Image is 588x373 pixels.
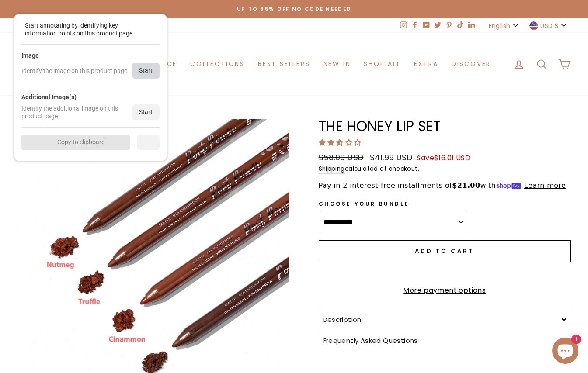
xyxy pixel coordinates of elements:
[317,56,358,72] a: New in
[90,56,498,72] ul: Primary
[319,200,468,208] label: Choose Your Bundle
[486,18,522,33] button: English
[489,21,510,31] span: English
[251,56,317,72] a: Best Sellers
[21,135,130,150] div: Copy to clipboard
[407,56,445,72] a: Extra
[184,56,251,72] a: Collections
[540,21,558,31] span: USD $
[132,63,160,79] div: Start
[370,152,412,163] span: $41.99 USD
[21,93,77,101] div: Additional Image(s)
[357,56,407,72] a: Shop All
[434,153,470,163] span: $16.01 USD
[21,104,132,120] div: Identify the additional image on this product page
[319,138,363,148] span: 2.33 stars
[319,119,571,133] h1: The Honey Lip Set
[323,336,418,345] span: Frequently Asked Questions
[25,21,147,37] div: Start annotating by identifying key information points on this product page.
[237,6,352,13] span: Up to 85% off NO CODE NEEDED
[21,67,127,75] div: Identify the image on this product page
[319,285,571,296] a: More payment options
[319,152,364,163] span: $58.00 USD
[132,104,160,120] div: Start
[319,164,345,174] a: Shipping
[323,315,362,324] span: Description
[417,153,470,163] span: Save
[319,164,571,174] small: calculated at checkout.
[21,52,39,59] div: Image
[527,18,571,33] button: USD $
[319,240,571,262] button: Add to cart
[550,338,581,366] inbox-online-store-chat: Shopify online store chat
[415,247,474,255] span: Add to cart
[445,56,498,72] a: Discover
